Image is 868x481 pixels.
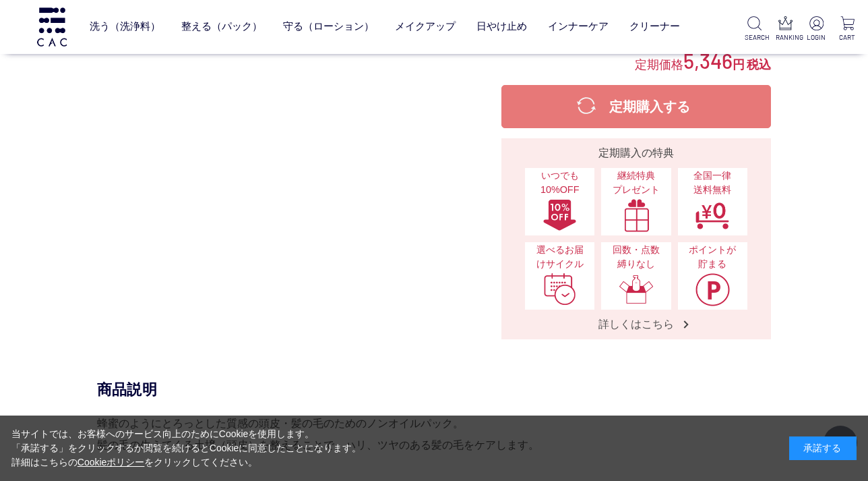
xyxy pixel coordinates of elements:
div: 当サイトでは、お客様へのサービス向上のためにCookieを使用します。 「承諾する」をクリックするか閲覧を続けるとCookieに同意したことになります。 詳細はこちらの をクリックしてください。 [11,427,362,470]
button: 定期購入する [501,85,771,128]
span: 継続特典 プレゼント [608,169,664,198]
p: CART [838,32,857,43]
p: LOGIN [807,32,826,43]
img: 継続特典プレゼント [619,198,654,232]
span: 選べるお届けサイクル [532,243,588,272]
a: CART [838,16,857,43]
img: ポイントが貯まる [695,273,730,306]
a: クリーナー [629,10,680,45]
span: 全国一律 送料無料 [685,169,741,198]
a: 整える（パック） [181,10,262,45]
a: LOGIN [807,16,826,43]
img: 全国一律送料無料 [695,198,730,232]
img: いつでも10%OFF [542,198,578,232]
p: RANKING [776,32,795,43]
span: 回数・点数縛りなし [608,243,664,272]
div: 商品説明 [97,380,771,399]
a: RANKING [776,16,795,43]
p: SEARCH [745,32,764,43]
div: 蜂蜜のようにとろっとした質感の頭皮・髪の毛のためのノンオイルパック。 髪の毛の生えてくる土壌（頭皮）を整えることで、ハリ、ツヤのある髪の毛をケアします。 [97,413,771,456]
span: いつでも10%OFF [532,169,588,198]
a: SEARCH [745,16,764,43]
a: 洗う（洗浄料） [90,10,160,45]
a: Cookieポリシー [77,457,145,468]
span: 5,346 [683,48,733,73]
a: メイクアップ [395,10,456,45]
img: 選べるお届けサイクル [542,273,578,306]
span: 詳しくはこちら [585,317,687,331]
span: 税込 [747,58,771,72]
img: 回数・点数縛りなし [619,273,654,306]
a: 日やけ止め [476,10,527,45]
span: ポイントが貯まる [685,243,741,272]
a: 定期購入の特典 いつでも10%OFFいつでも10%OFF 継続特典プレゼント継続特典プレゼント 全国一律送料無料全国一律送料無料 選べるお届けサイクル選べるお届けサイクル 回数・点数縛りなし回数... [501,138,771,339]
div: 定期購入の特典 [507,145,766,161]
div: 承諾する [789,436,857,460]
img: logo [35,7,69,46]
a: 守る（ローション） [283,10,374,45]
span: 円 [733,58,745,72]
a: インナーケア [548,10,609,45]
